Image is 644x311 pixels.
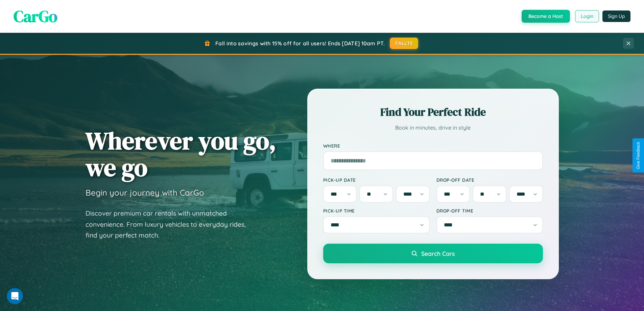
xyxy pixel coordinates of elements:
label: Drop-off Date [436,177,543,183]
label: Drop-off Time [436,208,543,214]
span: Fall into savings with 15% off for all users! Ends [DATE] 10am PT. [215,40,385,47]
label: Pick-up Date [323,177,430,183]
iframe: Intercom live chat [7,288,23,304]
span: CarGo [14,5,57,27]
button: FALL15 [390,38,418,49]
span: Search Cars [421,250,455,257]
label: Pick-up Time [323,208,430,214]
button: Become a Host [522,10,570,23]
button: Sign Up [602,10,630,22]
button: Search Cars [323,244,543,263]
p: Book in minutes, drive in style [323,123,543,133]
label: Where [323,143,543,149]
p: Discover premium car rentals with unmatched convenience. From luxury vehicles to everyday rides, ... [86,208,255,241]
h1: Wherever you go, we go [86,127,276,181]
button: Login [575,10,599,22]
h3: Begin your journey with CarGo [86,187,204,198]
div: Give Feedback [636,142,641,169]
h2: Find Your Perfect Ride [323,105,543,119]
